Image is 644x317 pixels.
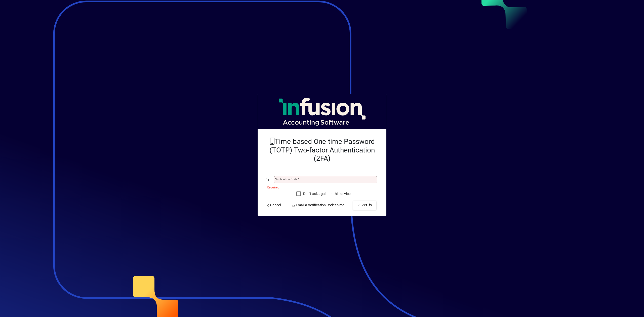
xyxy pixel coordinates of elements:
[266,203,281,208] span: Cancel
[357,203,372,208] span: Verify
[290,201,346,210] button: Email a Verification Code to me
[302,191,351,196] label: Don't ask again on this device
[267,184,374,190] mat-error: Required
[264,201,283,210] button: Cancel
[292,203,344,208] span: Email a Verification Code to me
[275,177,298,181] mat-label: Verification code
[353,201,376,210] button: Verify
[266,137,378,163] h2: Time-based One-time Password (TOTP) Two-factor Authentication (2FA)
